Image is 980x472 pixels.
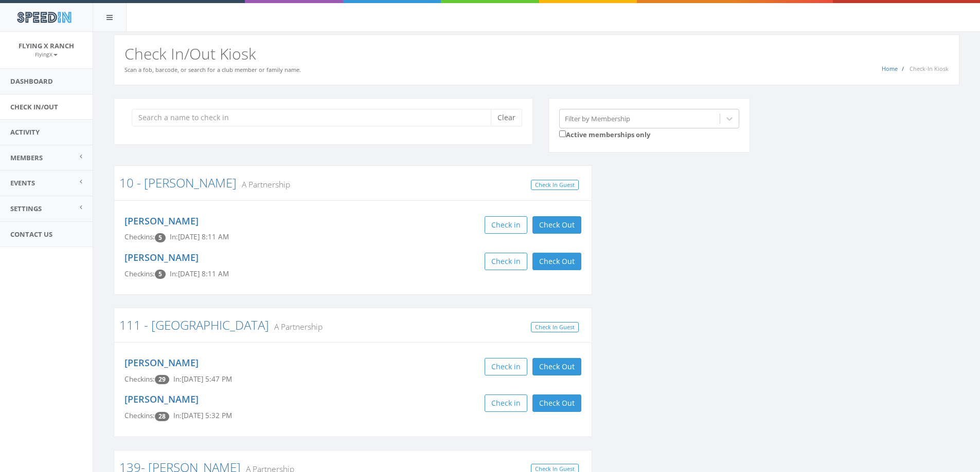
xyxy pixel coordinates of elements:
[531,180,579,191] a: Check In Guest
[485,394,527,412] button: Check in
[485,358,527,375] button: Check in
[531,322,579,333] a: Check In Guest
[532,358,581,375] button: Check Out
[170,269,229,278] span: In: [DATE] 8:11 AM
[565,114,630,123] div: Filter by Membership
[173,411,232,420] span: In: [DATE] 5:32 PM
[119,174,237,191] a: 10 - [PERSON_NAME]
[10,153,43,162] span: Members
[155,412,169,421] span: Checkin count
[124,232,155,241] span: Checkins:
[124,269,155,278] span: Checkins:
[237,179,290,190] small: A Partnership
[491,109,522,126] button: Clear
[532,216,581,234] button: Check Out
[269,321,323,332] small: A Partnership
[170,232,229,241] span: In: [DATE] 8:11 AM
[124,374,155,384] span: Checkins:
[10,178,35,187] span: Events
[10,230,52,239] span: Contact Us
[132,109,498,126] input: Search a name to check in
[173,374,232,384] span: In: [DATE] 5:47 PM
[559,128,650,140] label: Active memberships only
[485,253,527,270] button: Check in
[124,356,199,369] a: [PERSON_NAME]
[10,204,42,213] span: Settings
[119,316,269,333] a: 111 - [GEOGRAPHIC_DATA]
[124,393,199,405] a: [PERSON_NAME]
[910,65,949,72] span: Check-In Kiosk
[124,411,155,420] span: Checkins:
[532,253,581,270] button: Check Out
[485,216,527,234] button: Check in
[19,41,74,50] span: Flying X Ranch
[35,49,58,59] a: FlyingX
[12,8,76,27] img: speedin_logo.png
[124,45,949,62] h2: Check In/Out Kiosk
[124,66,301,73] small: Scan a fob, barcode, or search for a club member or family name.
[559,130,566,137] input: Active memberships only
[124,251,199,263] a: [PERSON_NAME]
[155,233,166,242] span: Checkin count
[882,65,898,72] a: Home
[124,215,199,227] a: [PERSON_NAME]
[532,394,581,412] button: Check Out
[155,270,166,279] span: Checkin count
[155,375,169,384] span: Checkin count
[35,51,58,58] small: FlyingX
